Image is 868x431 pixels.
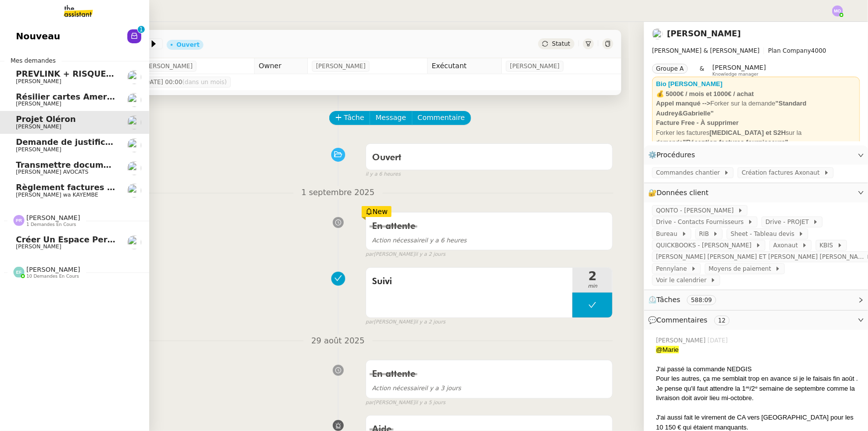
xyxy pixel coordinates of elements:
span: Statut [552,40,571,47]
div: J'ai passé la commande NEDGIS [656,364,860,374]
span: il y a 5 jours [415,399,445,407]
span: Règlement factures ORANGE - [DATE] [16,183,184,192]
span: Résilier cartes American Express [16,92,163,102]
img: svg [13,215,24,226]
span: ⏲️ [648,296,724,304]
div: Ouvert [177,42,199,48]
strong: [MEDICAL_DATA] et S2H [710,129,786,136]
span: Action nécessaire [372,385,425,392]
span: [PERSON_NAME] & [PERSON_NAME] [652,47,760,54]
span: Sheet - Tableau devis [731,229,798,239]
span: [PERSON_NAME] [316,61,366,71]
span: Axonaut [773,240,802,250]
span: par [366,399,374,407]
span: [PERSON_NAME] [16,101,61,107]
span: Knowledge manager [712,72,759,77]
span: min [573,282,612,291]
span: 1 septembre 2025 [293,186,383,200]
span: Drive - PROJET [766,217,813,227]
img: users%2F747wGtPOU8c06LfBMyRxetZoT1v2%2Favatar%2Fnokpict.jpg [127,161,141,175]
span: [PERSON_NAME] wa KAYEMBE [16,192,98,198]
span: Voir le calendrier [656,275,710,285]
span: QUICKBOOKS - [PERSON_NAME] [656,240,756,250]
img: users%2FfjlNmCTkLiVoA3HQjY3GA5JXGxb2%2Favatar%2Fstarofservice_97480retdsc0392.png [127,235,141,249]
span: PREVLINK + RISQUES PROFESSIONNELS [16,69,194,79]
span: Drive - Contacts Fournisseurs [656,217,748,227]
button: Commentaire [412,111,471,125]
img: users%2FfjlNmCTkLiVoA3HQjY3GA5JXGxb2%2Favatar%2Fstarofservice_97480retdsc0392.png [127,70,141,84]
span: Commentaire [418,112,465,123]
span: [DATE] 00:00 [143,77,227,87]
span: [PERSON_NAME] [16,78,61,85]
span: [PERSON_NAME] [712,64,766,71]
span: Suivi [372,274,567,289]
img: users%2FfjlNmCTkLiVoA3HQjY3GA5JXGxb2%2Favatar%2Fstarofservice_97480retdsc0392.png [652,28,663,39]
span: Nouveau [16,29,60,44]
nz-tag: 12 [714,316,730,325]
span: Création factures Axonaut [742,168,823,178]
span: [PERSON_NAME] [16,243,61,250]
button: Tâche [329,111,371,125]
span: (dans un mois) [182,79,227,86]
img: users%2FgeBNsgrICCWBxRbiuqfStKJvnT43%2Favatar%2F643e594d886881602413a30f_1666712378186.jpeg [127,93,141,107]
span: il y a 2 jours [415,250,445,259]
span: par [366,318,374,326]
span: Tâches [657,296,680,304]
span: il y a 3 jours [372,385,461,392]
span: Tâche [344,112,365,123]
span: 10 demandes en cours [26,274,79,279]
div: ⚙️Procédures [644,145,868,165]
span: il y a 6 heures [372,237,467,244]
p: 1 [139,26,143,35]
img: users%2FfjlNmCTkLiVoA3HQjY3GA5JXGxb2%2Favatar%2Fstarofservice_97480retdsc0392.png [127,115,141,129]
span: @Marie [656,346,679,353]
span: Demande de justificatifs Pennylane - [DATE] [16,137,214,147]
span: 🔐 [648,187,713,199]
div: 💬Commentaires 12 [644,311,868,330]
span: 2 [573,270,612,282]
span: Commandes chantier [656,168,724,178]
span: Message [376,112,406,123]
span: Pennylane [656,264,691,274]
span: Données client [657,189,709,197]
div: Forker sur la demande [656,99,856,118]
a: Bio [PERSON_NAME] [656,80,723,88]
span: [PERSON_NAME] [PERSON_NAME] ET [PERSON_NAME] [PERSON_NAME] [656,252,866,262]
span: Créer un espace personnel sur SYLAé [16,235,186,244]
span: Projet Oléron [16,114,76,124]
div: Pour les autres, ça me semblait trop en avance si je le faisais fin août . Je pense qu'il faut at... [656,374,860,403]
div: Forker les factures sur la demande [656,128,856,147]
span: Moyens de paiement [709,264,775,274]
span: Ouvert [372,153,401,162]
strong: "Standard Audrey&Gabrielle" [656,100,807,117]
span: QONTO - [PERSON_NAME] [656,206,738,215]
span: il y a 6 heures [366,170,401,179]
span: En attente [372,370,415,379]
small: [PERSON_NAME] [366,250,446,259]
small: [PERSON_NAME] [366,399,446,407]
span: [PERSON_NAME] [26,214,80,221]
app-user-label: Knowledge manager [712,64,766,77]
span: [PERSON_NAME] AVOCATS [16,169,89,175]
span: Bureau [656,229,681,239]
button: Message [370,111,412,125]
span: Plan Company [768,47,811,54]
span: par [366,250,374,259]
span: [PERSON_NAME] [510,61,560,71]
nz-tag: 588:09 [687,295,716,305]
span: 💬 [648,316,734,324]
div: New [362,206,392,217]
span: Transmettre documents URSSAF au Cabinet Delery [16,160,244,170]
span: 29 août 2025 [303,334,373,348]
span: [DATE] [708,336,730,345]
span: [PERSON_NAME] [26,266,80,273]
small: [PERSON_NAME] [366,318,446,326]
strong: 💰 5000€ / mois et 1000€ / achat [656,90,754,98]
span: ⚙️ [648,149,700,161]
span: Procédures [657,151,695,159]
span: Commentaires [657,316,707,324]
span: Mes demandes [4,56,62,66]
span: il y a 2 jours [415,318,445,326]
div: 🔐Données client [644,183,868,203]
